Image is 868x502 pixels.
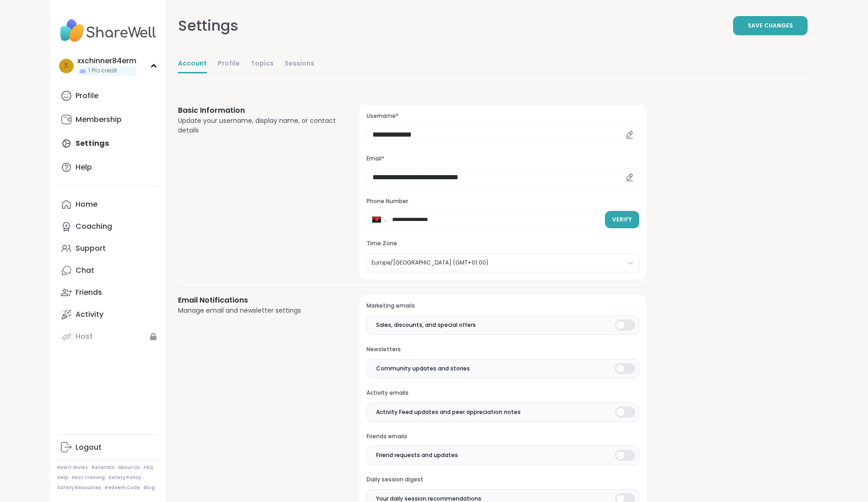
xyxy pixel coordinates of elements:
div: Logout [75,442,102,452]
h3: Newsletters [367,346,639,353]
span: Community updates and stories [376,364,470,373]
h3: Basic Information [178,105,338,116]
span: 1 Pro credit [88,67,117,75]
span: x [64,60,69,72]
span: Friend requests and updates [376,451,458,459]
div: Update your username, display name, or contact details [178,116,338,135]
a: Help [57,474,68,481]
h3: Friends emails [367,433,639,441]
button: Save Changes [733,16,808,35]
div: Settings [178,15,238,37]
div: Host [75,331,93,342]
a: FAQ [144,464,153,471]
a: Home [57,193,159,215]
a: About Us [118,464,140,471]
h3: Email Notifications [178,295,338,306]
a: Topics [251,55,274,73]
span: Verify [612,215,632,224]
h3: Daily session digest [367,476,639,484]
img: ShareWell Nav Logo [57,15,159,47]
a: Support [57,237,159,259]
a: Host Training [72,474,105,481]
a: Sessions [285,55,314,73]
h3: Marketing emails [367,302,639,310]
a: Host [57,325,159,348]
a: Logout [57,436,159,458]
div: Coaching [75,221,112,232]
div: Membership [75,115,122,125]
a: Profile [57,85,159,107]
h3: Time Zone [367,240,639,248]
div: Support [75,243,106,254]
a: Friends [57,281,159,303]
div: Chat [75,265,94,276]
a: How It Works [57,464,88,471]
div: Help [75,162,92,172]
h3: Username* [367,112,639,120]
h3: Activity emails [367,389,639,397]
div: xxchinner84erm [77,56,136,66]
a: Membership [57,109,159,131]
div: Home [75,199,97,210]
h3: Email* [367,155,639,163]
a: Blog [144,485,155,491]
div: Manage email and newsletter settings [178,306,338,315]
h3: Phone Number [367,198,639,205]
div: Profile [75,91,98,101]
a: Help [57,156,159,178]
div: Friends [75,287,102,298]
span: Sales, discounts, and special offers [376,321,476,329]
a: Activity [57,303,159,325]
button: Verify [605,211,639,228]
a: Coaching [57,215,159,237]
a: Redeem Code [105,485,140,491]
a: Safety Resources [57,485,101,491]
span: Activity Feed updates and peer appreciation notes [376,408,521,416]
a: Referrals [92,464,114,471]
a: Account [178,55,207,73]
span: Save Changes [748,22,793,30]
a: Safety Policy [108,474,141,481]
a: Profile [218,55,240,73]
div: Activity [75,309,103,320]
a: Chat [57,259,159,281]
